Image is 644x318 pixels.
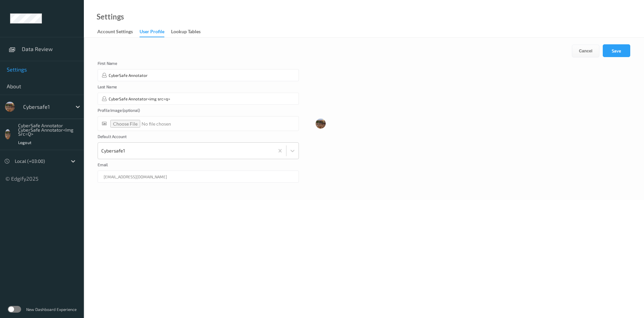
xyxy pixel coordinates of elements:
button: Save [603,44,630,57]
label: Email [98,163,165,171]
label: Profile Image (optional) [98,108,165,116]
a: Account Settings [97,27,140,37]
a: Settings [97,13,124,20]
div: Account Settings [97,28,133,37]
a: Lookup Tables [171,27,207,37]
label: First Name [98,61,165,69]
a: User Profile [140,27,171,37]
label: Default Account [98,134,165,142]
button: Cancel [572,45,599,57]
label: Last Name [98,85,165,93]
div: Lookup Tables [171,28,201,37]
div: User Profile [140,28,164,37]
